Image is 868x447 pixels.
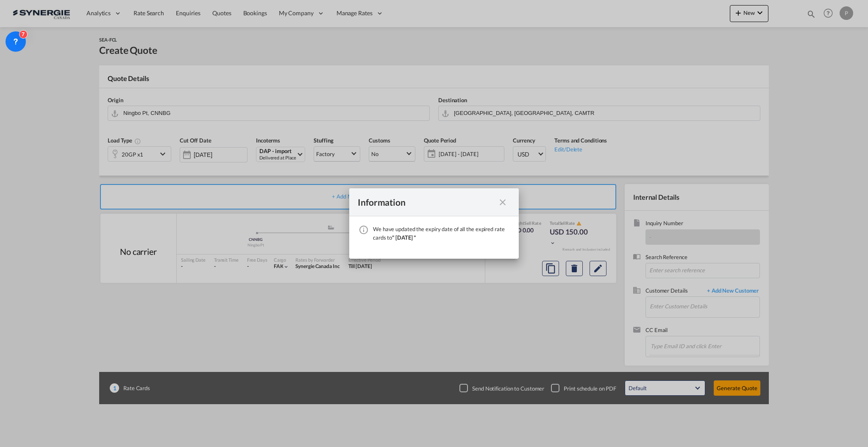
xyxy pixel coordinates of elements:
[392,234,416,241] span: " [DATE] "
[498,197,508,207] md-icon: icon-close fg-AAA8AD cursor
[349,188,519,259] md-dialog: We have ...
[373,225,510,242] div: We have updated the expiry date of all the expired rate cards to
[359,225,369,235] md-icon: icon-information-outline
[358,197,495,207] div: Information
